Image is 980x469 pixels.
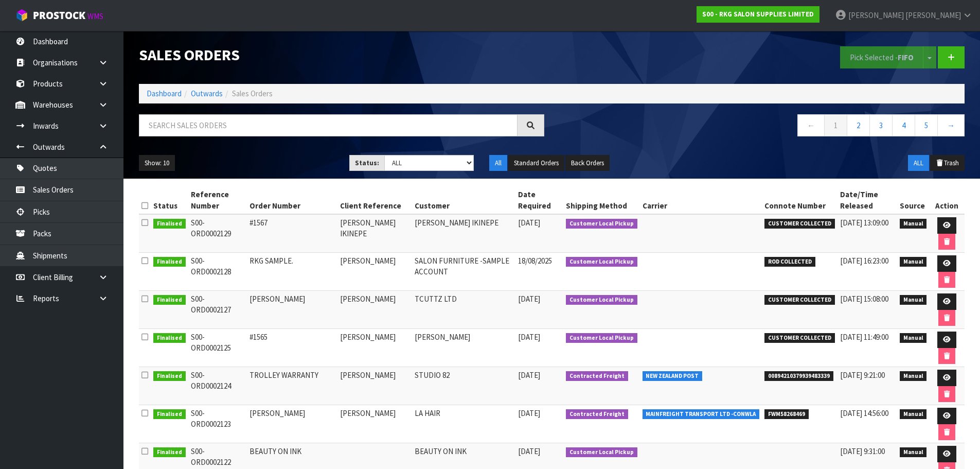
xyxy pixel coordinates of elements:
[188,405,247,443] td: S00-ORD0002123
[566,295,637,305] span: Customer Local Pickup
[560,114,965,140] nav: Page navigation
[153,371,186,381] span: Finalised
[188,253,247,291] td: S00-ORD0002128
[232,89,273,98] span: Sales Orders
[337,291,412,329] td: [PERSON_NAME]
[147,89,182,98] a: Dashboard
[905,10,961,20] span: [PERSON_NAME]
[640,186,762,214] th: Carrier
[900,371,927,381] span: Manual
[643,371,703,381] span: NEW ZEALAND POST
[337,329,412,367] td: [PERSON_NAME]
[247,291,337,329] td: [PERSON_NAME]
[900,295,927,305] span: Manual
[518,294,540,304] span: [DATE]
[153,447,186,458] span: Finalised
[915,114,938,136] a: 5
[489,155,507,171] button: All
[188,186,247,214] th: Reference Number
[892,114,915,136] a: 4
[566,333,637,343] span: Customer Local Pickup
[565,155,610,171] button: Back Orders
[139,155,175,171] button: Show: 10
[840,370,885,380] span: [DATE] 9:21:00
[153,409,186,420] span: Finalised
[764,219,835,229] span: CUSTOMER COLLECTED
[508,155,564,171] button: Standard Orders
[188,291,247,329] td: S00-ORD0002127
[247,405,337,443] td: [PERSON_NAME]
[643,409,760,420] span: MAINFREIGHT TRANSPORT LTD -CONWLA
[897,186,930,214] th: Source
[337,186,412,214] th: Client Reference
[900,409,927,420] span: Manual
[191,89,223,98] a: Outwards
[15,9,28,22] img: cube-alt.png
[247,329,337,367] td: #1565
[797,114,825,136] a: ←
[247,367,337,405] td: TROLLEY WARRANTY
[929,186,965,214] th: Action
[838,186,897,214] th: Date/Time Released
[566,257,637,267] span: Customer Local Pickup
[847,114,870,136] a: 2
[900,219,927,229] span: Manual
[337,367,412,405] td: [PERSON_NAME]
[188,329,247,367] td: S00-ORD0002125
[518,332,540,342] span: [DATE]
[139,46,544,63] h1: Sales Orders
[247,214,337,253] td: #1567
[337,214,412,253] td: [PERSON_NAME] IKINEPE
[139,114,518,136] input: Search sales orders
[515,186,563,214] th: Date Required
[188,367,247,405] td: S00-ORD0002124
[930,155,965,171] button: Trash
[764,371,833,381] span: 00894210379939483339
[412,329,516,367] td: [PERSON_NAME]
[337,405,412,443] td: [PERSON_NAME]
[153,295,186,305] span: Finalised
[762,186,838,214] th: Connote Number
[563,186,640,214] th: Shipping Method
[518,256,552,266] span: 18/08/2025
[518,408,540,418] span: [DATE]
[518,218,540,228] span: [DATE]
[355,159,379,167] strong: Status:
[764,333,835,343] span: CUSTOMER COLLECTED
[900,257,927,267] span: Manual
[840,408,888,418] span: [DATE] 14:56:00
[151,186,188,214] th: Status
[937,114,965,136] a: →
[697,6,819,23] a: S00 - RKG SALON SUPPLIES LIMITED
[153,333,186,343] span: Finalised
[412,367,516,405] td: STUDIO 82
[87,11,103,21] small: WMS
[153,219,186,229] span: Finalised
[908,155,929,171] button: ALL
[412,253,516,291] td: SALON FURNITURE -SAMPLE ACCOUNT
[153,257,186,267] span: Finalised
[840,446,885,456] span: [DATE] 9:31:00
[188,214,247,253] td: S00-ORD0002129
[840,46,923,68] button: Pick Selected -FIFO
[900,447,927,458] span: Manual
[412,214,516,253] td: [PERSON_NAME] IKINEPE
[337,253,412,291] td: [PERSON_NAME]
[566,219,637,229] span: Customer Local Pickup
[702,10,814,19] strong: S00 - RKG SALON SUPPLIES LIMITED
[764,257,815,267] span: ROD COLLECTED
[869,114,893,136] a: 3
[566,409,628,420] span: Contracted Freight
[840,294,888,304] span: [DATE] 15:08:00
[840,332,888,342] span: [DATE] 11:49:00
[848,10,904,20] span: [PERSON_NAME]
[566,447,637,458] span: Customer Local Pickup
[566,371,628,381] span: Contracted Freight
[900,333,927,343] span: Manual
[518,370,540,380] span: [DATE]
[33,9,85,22] span: ProStock
[247,253,337,291] td: RKG SAMPLE.
[840,256,888,266] span: [DATE] 16:23:00
[412,291,516,329] td: TCUTTZ LTD
[518,446,540,456] span: [DATE]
